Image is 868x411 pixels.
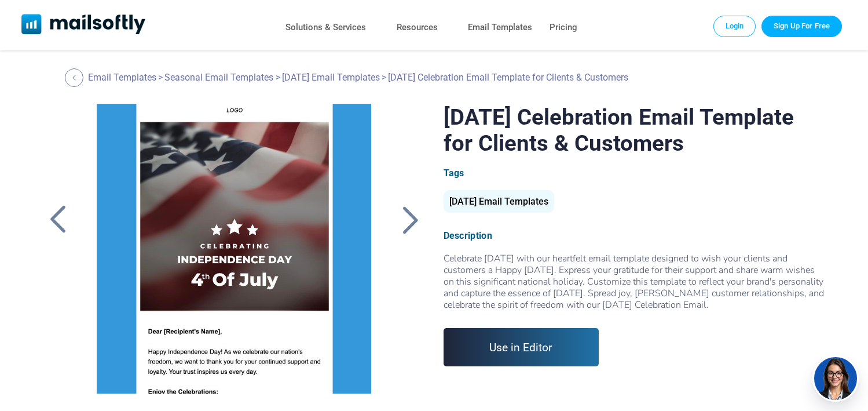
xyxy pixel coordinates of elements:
[21,14,146,37] a: Mailsoftly
[65,68,86,87] a: Back
[713,16,756,37] a: Login
[761,16,842,37] a: Trial
[444,104,825,156] h1: [DATE] Celebration Email Template for Clients & Customers
[43,205,72,235] a: Back
[164,72,273,83] a: Seasonal Email Templates
[468,19,532,36] a: Email Templates
[444,328,599,366] a: Use in Editor
[444,253,825,311] div: Celebrate [DATE] with our heartfelt email template designed to wish your clients and customers a ...
[82,104,387,394] a: Independence Day Celebration Email Template for Clients & Customers
[444,201,554,206] a: [DATE] Email Templates
[285,19,366,36] a: Solutions & Services
[397,19,438,36] a: Resources
[444,190,554,213] div: [DATE] Email Templates
[88,72,156,83] a: Email Templates
[395,205,424,235] a: Back
[282,72,380,83] a: [DATE] Email Templates
[444,168,825,179] div: Tags
[550,19,577,36] a: Pricing
[444,230,825,241] div: Description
